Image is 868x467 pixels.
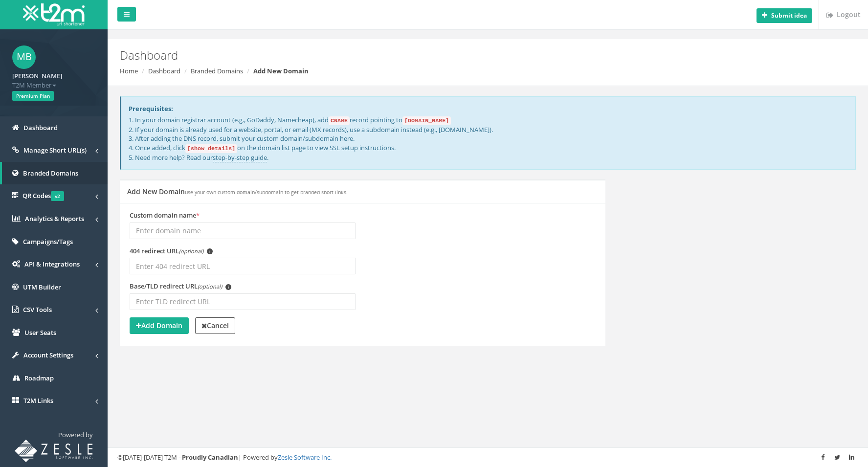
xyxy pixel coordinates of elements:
[191,67,243,75] a: Branded Domains
[127,188,348,195] h5: Add New Domain
[22,191,64,200] span: QR Codes
[253,67,309,75] strong: Add New Domain
[771,11,807,20] b: Submit idea
[213,153,267,162] a: step-by-step guide
[185,189,348,196] small: use your own custom domain/subdomain to get branded short links.
[12,81,95,90] span: T2M Member
[23,3,85,25] img: T2M
[24,328,56,337] span: User Seats
[201,321,229,330] strong: Cancel
[129,104,173,113] strong: Prerequisites:
[148,67,180,75] a: Dashboard
[12,91,54,101] span: Premium Plan
[23,351,73,359] span: Account Settings
[23,146,87,155] span: Manage Short URL(s)
[182,453,238,462] strong: Proudly Canadian
[130,246,213,256] label: 404 redirect URL
[207,248,213,254] span: i
[12,71,62,80] strong: [PERSON_NAME]
[329,116,350,125] code: CNAME
[25,214,84,223] span: Analytics & Reports
[120,49,731,62] h2: Dashboard
[120,67,138,75] a: Home
[185,144,237,153] code: [show details]
[136,321,182,330] strong: Add Domain
[130,211,200,220] label: Custom domain name
[130,317,189,334] button: Add Domain
[129,115,848,162] p: 1. In your domain registrar account (e.g., GoDaddy, Namecheap), add record pointing to 2. If your...
[130,222,356,239] input: Enter domain name
[198,283,222,290] em: (optional)
[402,116,451,125] code: [DOMAIN_NAME]
[23,123,58,132] span: Dashboard
[130,293,356,310] input: Enter TLD redirect URL
[15,440,93,462] img: T2M URL Shortener powered by Zesle Software Inc.
[58,430,93,439] span: Powered by
[130,258,356,274] input: Enter 404 redirect URL
[12,45,36,69] span: MB
[23,396,53,405] span: T2M Links
[117,453,858,462] div: ©[DATE]-[DATE] T2M – | Powered by
[179,247,203,255] em: (optional)
[278,453,332,462] a: Zesle Software Inc.
[225,284,231,290] span: i
[23,305,52,314] span: CSV Tools
[51,191,64,201] span: v2
[130,282,231,291] label: Base/TLD redirect URL
[23,283,61,291] span: UTM Builder
[23,169,78,178] span: Branded Domains
[23,237,73,246] span: Campaigns/Tags
[24,374,54,382] span: Roadmap
[24,260,80,268] span: API & Integrations
[12,69,95,89] a: [PERSON_NAME] T2M Member
[757,8,812,23] button: Submit idea
[195,317,235,334] a: Cancel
